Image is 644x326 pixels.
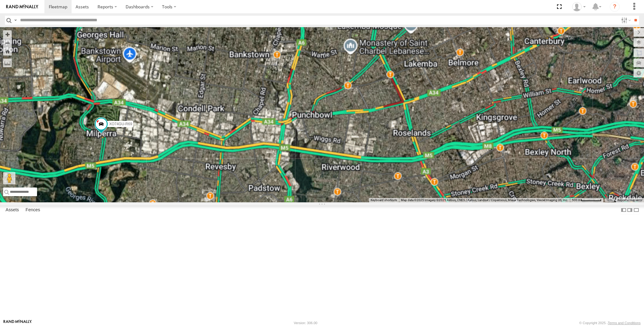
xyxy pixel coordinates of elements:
div: Version: 306.00 [294,321,317,325]
button: Drag Pegman onto the map to open Street View [3,172,15,184]
button: Zoom out [3,39,12,47]
label: Search Query [13,16,18,25]
label: Dock Summary Table to the Right [627,205,633,214]
button: Keyboard shortcuts [371,198,397,202]
label: Assets [2,206,22,214]
span: 500 m [572,198,581,202]
a: Terms and Conditions [608,321,641,325]
label: Dock Summary Table to the Left [621,205,627,214]
a: Visit our Website [3,320,32,326]
span: XO74GU-R69 [109,122,132,126]
i: ? [610,2,620,12]
button: Zoom in [3,30,12,39]
label: Fences [23,206,43,214]
label: Map Settings [634,69,644,77]
label: Search Filter Options [619,16,632,25]
label: Measure [3,59,12,67]
a: Report a map error [617,198,642,202]
div: Quang MAC [570,2,588,11]
img: rand-logo.svg [6,5,38,9]
span: Map data ©2025 Imagery ©2025 Airbus, CNES / Airbus, Landsat / Copernicus, Maxar Technologies, Vex... [401,198,568,202]
div: © Copyright 2025 - [579,321,641,325]
a: Terms (opens in new tab) [606,199,613,201]
button: Zoom Home [3,47,12,56]
button: Map Scale: 500 m per 63 pixels [570,198,603,202]
label: Hide Summary Table [633,205,639,214]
